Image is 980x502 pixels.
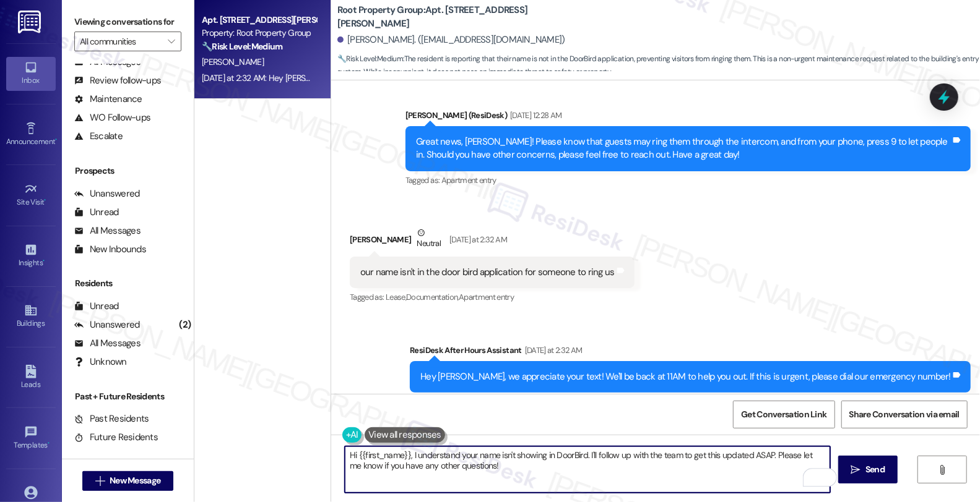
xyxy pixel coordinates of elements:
div: All Messages [74,224,141,237]
span: • [43,257,45,265]
div: Great news, [PERSON_NAME]! Please know that guests may ring them through the intercom, and from y... [416,135,951,162]
label: Viewing conversations for [74,12,181,32]
div: Future Residents [74,431,158,444]
div: Maintenance [74,93,142,106]
strong: 🔧 Risk Level: Medium [337,54,403,64]
div: Tagged as: [410,393,971,411]
div: Hey [PERSON_NAME], we appreciate your text! We'll be back at 11AM to help you out. If this is urg... [420,370,951,383]
span: • [48,439,50,448]
button: New Message [82,471,174,491]
div: Tagged as: [405,171,971,189]
div: Residents [62,277,194,290]
div: [PERSON_NAME] (ResiDesk) [405,109,971,126]
div: Past + Future Residents [62,390,194,403]
div: WO Follow-ups [74,111,150,124]
div: [PERSON_NAME] [350,226,635,257]
div: Unread [74,300,119,313]
a: Inbox [6,57,56,90]
div: Property: Root Property Group [202,27,316,40]
a: Insights • [6,239,56,273]
div: All Messages [74,337,141,350]
div: Unknown [74,355,127,368]
span: [PERSON_NAME] [202,56,264,67]
span: Send [865,463,885,476]
div: Escalate [74,130,123,143]
button: Share Conversation via email [841,401,968,428]
div: ResiDesk After Hours Assistant [410,344,971,361]
i:  [95,476,105,486]
div: Unread [74,206,119,219]
span: • [45,196,46,205]
div: our name isn't in the door bird application for someone to ring us [360,266,615,279]
div: [PERSON_NAME]. ([EMAIL_ADDRESS][DOMAIN_NAME]) [337,33,565,46]
div: Tagged as: [350,288,635,306]
a: Site Visit • [6,179,56,212]
a: Leads [6,361,56,394]
div: New Inbounds [74,243,146,256]
div: [DATE] at 2:32 AM: Hey [PERSON_NAME], we appreciate your text! We'll be back at 11AM to help you ... [202,72,758,83]
input: All communities [80,32,162,51]
button: Get Conversation Link [733,401,835,428]
span: Apartment entry [459,292,514,302]
div: Review follow-ups [74,74,161,87]
a: Buildings [6,300,56,333]
div: [DATE] 12:28 AM [507,109,562,122]
textarea: To enrich screen reader interactions, please activate Accessibility in Grammarly extension settings [345,446,830,493]
span: Documentation , [406,292,459,302]
span: Get Conversation Link [741,408,826,421]
strong: 🔧 Risk Level: Medium [202,41,282,52]
span: Lease , [386,292,406,302]
button: Send [838,456,898,483]
div: Neutral [415,226,443,252]
img: ResiDesk Logo [18,11,43,33]
div: [DATE] at 2:32 AM [446,233,507,246]
div: [DATE] at 2:32 AM [522,344,583,357]
i:  [937,465,947,475]
span: Apartment entry [441,175,497,185]
a: Templates • [6,422,56,455]
span: Share Conversation via email [849,408,960,421]
div: Unanswered [74,187,140,200]
div: Apt. [STREET_ADDRESS][PERSON_NAME] [202,14,316,27]
div: (2) [176,315,194,334]
i:  [168,36,175,46]
div: Prospects [62,164,194,177]
span: • [55,135,57,144]
div: Unanswered [74,318,140,331]
b: Root Property Group: Apt. [STREET_ADDRESS][PERSON_NAME] [337,4,585,30]
i:  [851,465,861,475]
div: Past Residents [74,412,149,425]
span: : The resident is reporting that their name is not in the DoorBird application, preventing visito... [337,53,980,79]
span: New Message [110,474,160,487]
